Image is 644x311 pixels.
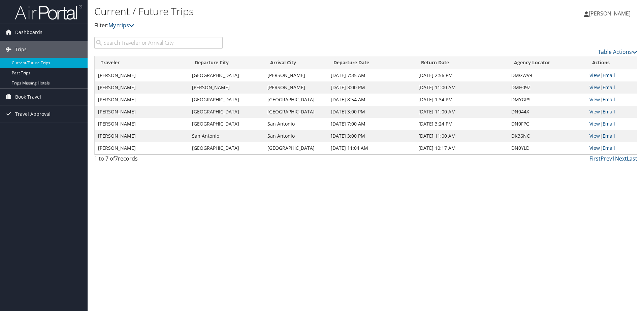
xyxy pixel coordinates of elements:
[327,142,415,154] td: [DATE] 11:04 AM
[586,142,637,154] td: |
[94,154,223,166] div: 1 to 7 of records
[589,108,600,115] a: View
[189,118,264,130] td: [GEOGRAPHIC_DATA]
[327,106,415,118] td: [DATE] 3:00 PM
[508,94,586,106] td: DMYGPS
[586,94,637,106] td: |
[189,106,264,118] td: [GEOGRAPHIC_DATA]
[327,81,415,94] td: [DATE] 3:00 PM
[264,106,327,118] td: [GEOGRAPHIC_DATA]
[264,142,327,154] td: [GEOGRAPHIC_DATA]
[327,130,415,142] td: [DATE] 3:00 PM
[264,69,327,81] td: [PERSON_NAME]
[15,106,51,123] span: Travel Approval
[586,69,637,81] td: |
[589,155,601,162] a: First
[415,94,508,106] td: [DATE] 1:34 PM
[415,69,508,81] td: [DATE] 2:56 PM
[94,37,223,49] input: Search Traveler or Arrival City
[601,155,612,162] a: Prev
[189,81,264,94] td: [PERSON_NAME]
[603,145,615,151] a: Email
[415,118,508,130] td: [DATE] 3:24 PM
[586,118,637,130] td: |
[615,155,627,162] a: Next
[95,81,189,94] td: [PERSON_NAME]
[108,22,134,29] a: My trips
[189,69,264,81] td: [GEOGRAPHIC_DATA]
[603,72,615,78] a: Email
[95,56,189,69] th: Traveler: activate to sort column ascending
[589,133,600,139] a: View
[264,94,327,106] td: [GEOGRAPHIC_DATA]
[264,118,327,130] td: San Antonio
[94,4,456,19] h1: Current / Future Trips
[415,106,508,118] td: [DATE] 11:00 AM
[603,133,615,139] a: Email
[15,89,41,105] span: Book Travel
[586,56,637,69] th: Actions
[589,84,600,91] a: View
[508,56,586,69] th: Agency Locator: activate to sort column ascending
[327,118,415,130] td: [DATE] 7:00 AM
[95,69,189,81] td: [PERSON_NAME]
[508,118,586,130] td: DN0FPC
[603,84,615,91] a: Email
[15,4,82,20] img: airportal-logo.png
[627,155,637,162] a: Last
[415,142,508,154] td: [DATE] 10:17 AM
[415,81,508,94] td: [DATE] 11:00 AM
[189,142,264,154] td: [GEOGRAPHIC_DATA]
[586,106,637,118] td: |
[612,155,615,162] a: 1
[95,94,189,106] td: [PERSON_NAME]
[15,41,27,58] span: Trips
[415,56,508,69] th: Return Date: activate to sort column ascending
[508,69,586,81] td: DMGWV9
[115,155,118,162] span: 7
[508,106,586,118] td: DN044X
[598,48,637,56] a: Table Actions
[589,120,600,127] a: View
[508,142,586,154] td: DN0YLD
[508,130,586,142] td: DK36NC
[603,96,615,103] a: Email
[94,21,456,30] p: Filter:
[584,3,637,24] a: [PERSON_NAME]
[264,81,327,94] td: [PERSON_NAME]
[327,94,415,106] td: [DATE] 8:54 AM
[327,56,415,69] th: Departure Date: activate to sort column descending
[95,118,189,130] td: [PERSON_NAME]
[589,96,600,103] a: View
[603,120,615,127] a: Email
[589,10,631,17] span: [PERSON_NAME]
[189,130,264,142] td: San Antonio
[603,108,615,115] a: Email
[586,130,637,142] td: |
[508,81,586,94] td: DMH09Z
[327,69,415,81] td: [DATE] 7:35 AM
[15,24,42,41] span: Dashboards
[589,72,600,78] a: View
[95,106,189,118] td: [PERSON_NAME]
[264,56,327,69] th: Arrival City: activate to sort column ascending
[95,142,189,154] td: [PERSON_NAME]
[189,56,264,69] th: Departure City: activate to sort column ascending
[415,130,508,142] td: [DATE] 11:00 AM
[189,94,264,106] td: [GEOGRAPHIC_DATA]
[95,130,189,142] td: [PERSON_NAME]
[264,130,327,142] td: San Antonio
[589,145,600,151] a: View
[586,81,637,94] td: |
